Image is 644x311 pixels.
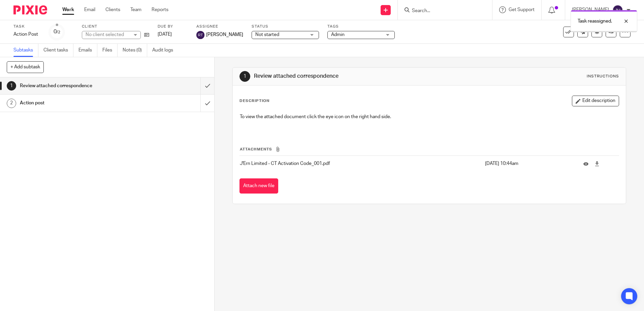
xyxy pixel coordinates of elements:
[57,30,60,34] small: /2
[62,6,74,13] a: Work
[13,31,40,38] div: Action Post
[84,6,95,13] a: Email
[7,81,16,91] div: 1
[206,31,243,38] span: [PERSON_NAME]
[102,44,118,57] a: Files
[485,160,573,167] p: [DATE] 10:44am
[594,160,600,167] a: Download
[54,28,60,36] div: 0
[20,98,136,108] h1: Action post
[130,6,141,13] a: Team
[612,5,623,15] img: svg%3E
[123,44,147,57] a: Notes (0)
[196,24,243,29] label: Assignee
[82,24,149,29] label: Client
[158,24,188,29] label: Due by
[105,6,120,13] a: Clients
[578,18,612,25] p: Task reassigned.
[254,73,444,80] h1: Review attached correspondence
[572,96,619,106] button: Edit description
[152,44,178,57] a: Audit logs
[255,32,279,37] span: Not started
[239,98,269,104] p: Description
[240,113,618,120] p: To view the attached document click the eye icon on the right hand side.
[13,5,47,14] img: Pixie
[152,6,168,13] a: Reports
[43,44,73,57] a: Client tasks
[196,31,204,39] img: svg%3E
[252,24,319,29] label: Status
[86,31,129,38] div: No client selected
[78,44,97,57] a: Emails
[240,147,272,151] span: Attachments
[7,99,16,108] div: 2
[158,32,172,37] span: [DATE]
[331,32,345,37] span: Admin
[20,81,136,91] h1: Review attached correspondence
[239,71,250,82] div: 1
[239,178,278,194] button: Attach new file
[240,160,481,167] p: J'Ern Limited - CT Activation Code_001.pdf
[13,24,40,29] label: Task
[7,61,44,73] button: + Add subtask
[13,44,38,57] a: Subtasks
[587,74,619,79] div: Instructions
